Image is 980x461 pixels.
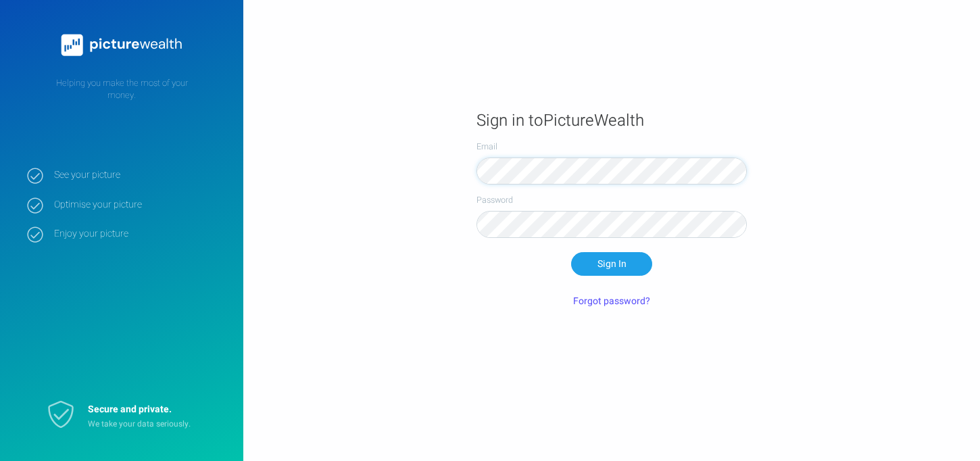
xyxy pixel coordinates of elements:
[476,110,747,131] h1: Sign in to PictureWealth
[565,290,658,313] button: Forgot password?
[476,194,747,206] label: Password
[27,77,216,101] p: Helping you make the most of your money.
[54,199,223,211] strong: Optimise your picture
[54,169,223,181] strong: See your picture
[88,418,210,430] p: We take your data seriously.
[571,252,652,275] button: Sign In
[476,141,747,153] label: Email
[88,402,172,416] strong: Secure and private.
[54,27,189,64] img: PictureWealth
[54,228,223,240] strong: Enjoy your picture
